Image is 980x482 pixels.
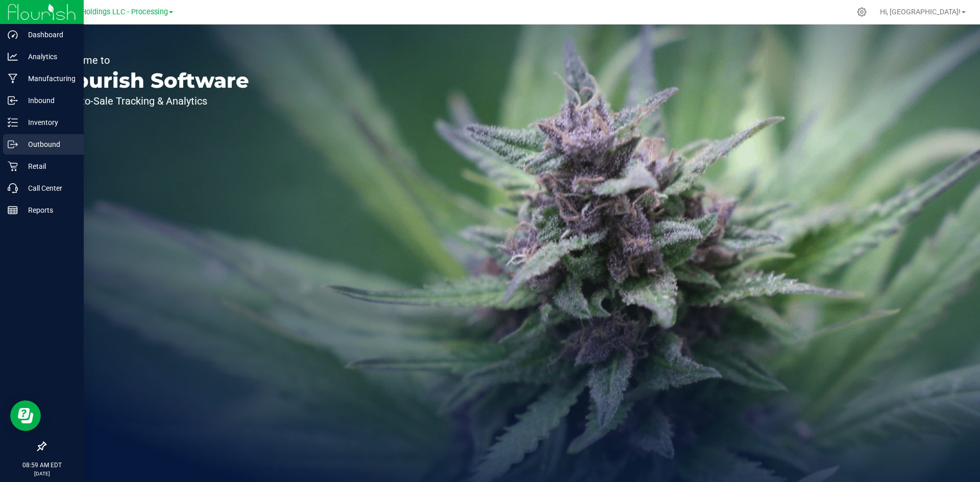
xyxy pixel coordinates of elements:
[35,8,168,16] span: Riviera Creek Holdings LLC - Processing
[880,8,961,16] span: Hi, [GEOGRAPHIC_DATA]!
[18,138,79,150] p: Outbound
[18,204,79,216] p: Reports
[18,182,79,194] p: Call Center
[18,50,79,63] p: Analytics
[18,72,79,85] p: Manufacturing
[10,400,41,431] iframe: Resource center
[5,470,79,477] p: [DATE]
[8,73,18,84] inline-svg: Manufacturing
[8,205,18,215] inline-svg: Reports
[18,160,79,172] p: Retail
[18,116,79,129] p: Inventory
[8,139,18,149] inline-svg: Outbound
[8,52,18,62] inline-svg: Analytics
[55,55,249,65] p: Welcome to
[8,30,18,40] inline-svg: Dashboard
[8,95,18,106] inline-svg: Inbound
[8,161,18,171] inline-svg: Retail
[55,70,249,91] p: Flourish Software
[18,29,79,41] p: Dashboard
[55,96,249,106] p: Seed-to-Sale Tracking & Analytics
[18,94,79,107] p: Inbound
[855,7,868,17] div: Manage settings
[5,461,79,470] p: 08:59 AM EDT
[8,183,18,193] inline-svg: Call Center
[8,117,18,128] inline-svg: Inventory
